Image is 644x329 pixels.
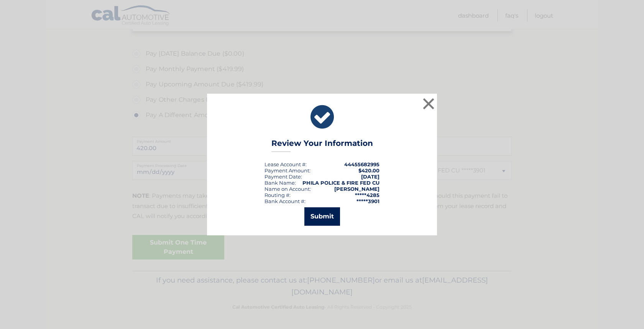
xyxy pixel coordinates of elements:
strong: [PERSON_NAME] [334,186,379,192]
button: × [421,96,436,111]
div: Payment Amount: [264,167,310,174]
div: Name on Account: [264,186,311,192]
strong: PHILA POLICE & FIRE FED CU [302,180,379,186]
div: Bank Account #: [264,198,306,204]
div: : [264,174,302,180]
span: Payment Date [264,174,301,180]
div: Routing #: [264,192,291,198]
div: Bank Name: [264,180,296,186]
h3: Review Your Information [271,139,373,152]
div: Lease Account #: [264,161,307,167]
span: $420.00 [358,167,379,174]
button: Submit [304,207,340,226]
span: [DATE] [361,174,379,180]
strong: 44455682995 [344,161,379,167]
